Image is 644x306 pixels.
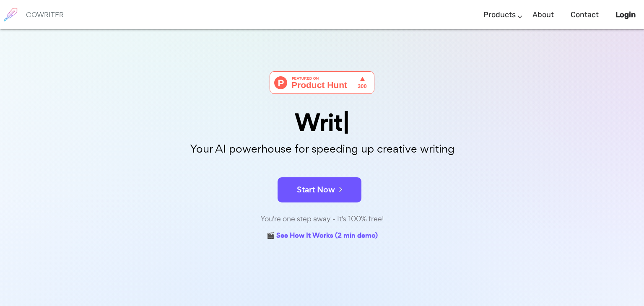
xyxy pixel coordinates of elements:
[112,140,532,158] p: Your AI powerhouse for speeding up creative writing
[571,3,599,27] a: Contact
[270,71,374,94] img: Cowriter - Your AI buddy for speeding up creative writing | Product Hunt
[267,230,378,243] a: 🎬 See How It Works (2 min demo)
[112,213,532,225] div: You're one step away - It's 100% free!
[483,3,516,27] a: Products
[615,10,636,19] b: Login
[112,111,532,135] div: Writ
[26,11,64,18] h6: COWRITER
[278,177,361,202] button: Start Now
[532,3,554,27] a: About
[615,3,636,27] a: Login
